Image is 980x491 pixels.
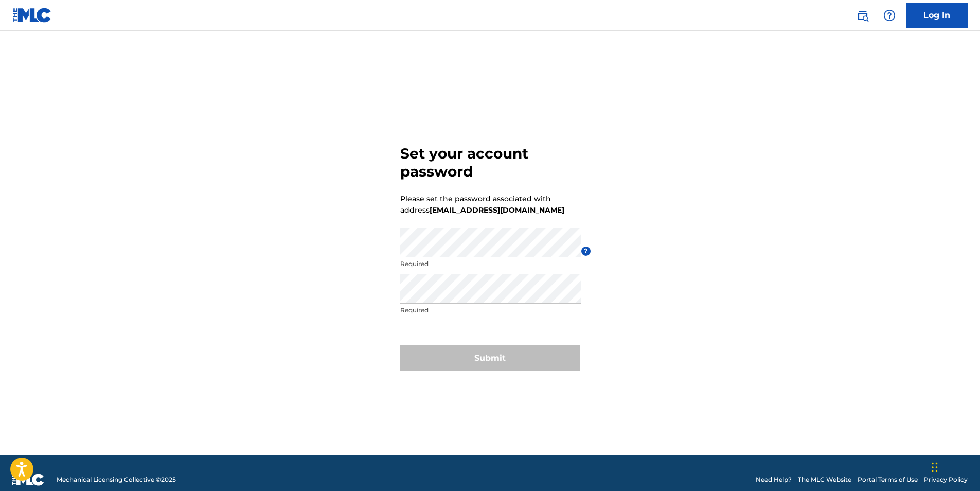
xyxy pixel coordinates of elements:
span: ? [581,247,591,256]
a: Need Help? [756,475,792,484]
img: MLC Logo [12,8,52,23]
strong: [EMAIL_ADDRESS][DOMAIN_NAME] [430,205,564,215]
a: Log In [906,3,968,28]
a: The MLC Website [798,475,851,484]
div: Help [879,5,900,26]
img: logo [12,474,44,486]
span: Mechanical Licensing Collective © 2025 [57,475,176,484]
img: help [883,9,896,22]
iframe: Chat Widget [929,442,980,491]
div: Drag [932,452,938,483]
a: Public Search [852,5,873,26]
p: Please set the password associated with address [400,193,564,216]
p: Required [400,259,581,269]
h3: Set your account password [400,145,580,181]
img: search [857,9,869,22]
a: Privacy Policy [924,475,968,484]
p: Required [400,306,581,315]
a: Portal Terms of Use [858,475,918,484]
